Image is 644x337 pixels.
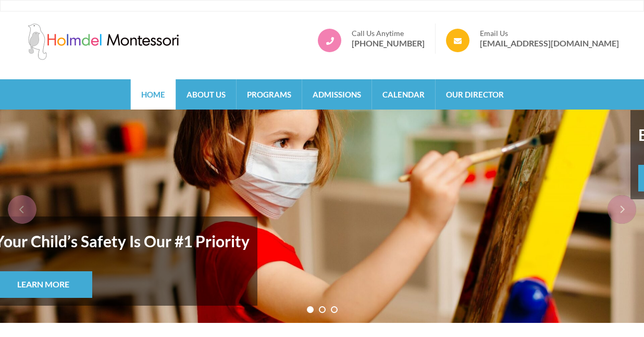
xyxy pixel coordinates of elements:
[176,79,236,110] a: About Us
[131,79,176,110] a: Home
[352,29,425,38] span: Call Us Anytime
[25,23,181,60] img: Holmdel Montessori School
[608,195,636,224] div: next
[436,79,514,110] a: Our Director
[8,195,36,224] div: prev
[302,79,371,110] a: Admissions
[352,38,425,49] a: [PHONE_NUMBER]
[372,79,435,110] a: Calendar
[237,79,302,110] a: Programs
[480,38,619,49] a: [EMAIL_ADDRESS][DOMAIN_NAME]
[480,29,619,38] span: Email Us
